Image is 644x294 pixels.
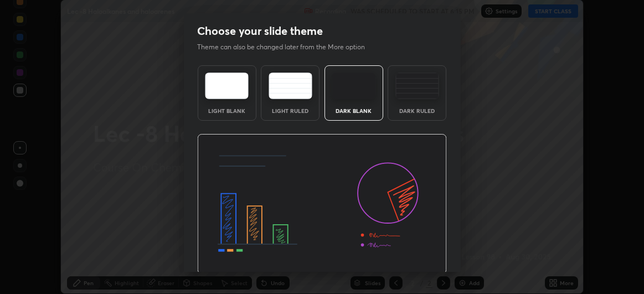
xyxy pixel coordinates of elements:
img: lightRuledTheme.5fabf969.svg [269,73,312,99]
div: Dark Blank [332,108,376,114]
img: lightTheme.e5ed3b09.svg [205,73,249,99]
img: darkThemeBanner.d06ce4a2.svg [197,134,447,275]
h2: Choose your slide theme [197,24,323,38]
div: Light Ruled [268,108,312,114]
p: Theme can also be changed later from the More option [197,42,377,52]
img: darkRuledTheme.de295e13.svg [395,73,439,99]
div: Light Blank [205,108,249,114]
div: Dark Ruled [395,108,439,114]
img: darkTheme.f0cc69e5.svg [332,73,375,99]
